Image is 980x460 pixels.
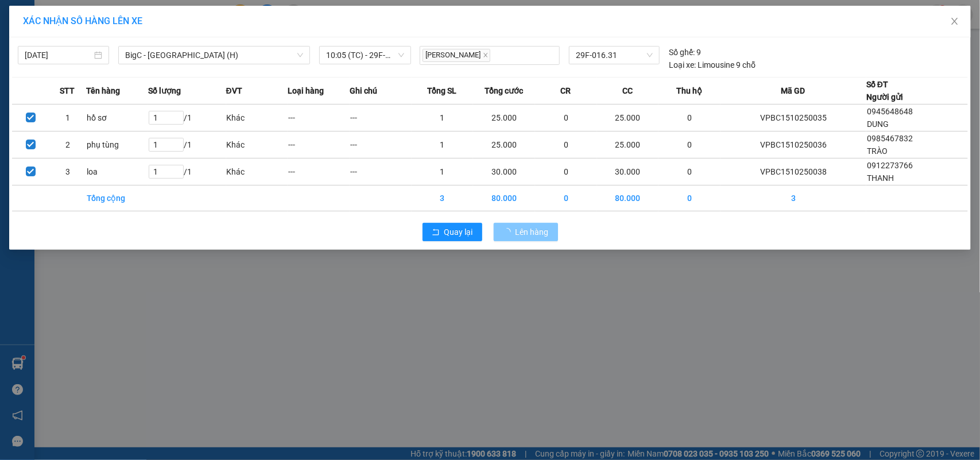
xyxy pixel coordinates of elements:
[148,84,181,97] span: Số lượng
[576,47,653,64] span: 29F-016.31
[473,159,535,185] td: 30.000
[14,14,72,72] img: logo.jpg
[412,185,474,211] td: 3
[560,84,571,97] span: CR
[473,132,535,159] td: 25.000
[412,132,474,159] td: 1
[867,161,913,170] span: 0912273766
[659,159,721,185] td: 0
[535,185,597,211] td: 0
[867,173,894,183] span: THANH
[423,49,490,62] span: [PERSON_NAME]
[60,84,75,97] span: STT
[669,59,696,71] span: Loại xe:
[866,78,903,103] div: Số ĐT Người gửi
[49,132,87,159] td: 2
[49,159,87,185] td: 3
[326,47,404,64] span: 10:05 (TC) - 29F-016.31
[350,105,412,132] td: ---
[659,105,721,132] td: 0
[622,84,633,97] span: CC
[350,132,412,159] td: ---
[721,105,866,132] td: VPBC1510250035
[659,185,721,211] td: 0
[867,107,913,116] span: 0945648648
[669,46,701,59] div: 9
[483,52,489,58] span: close
[781,84,805,97] span: Mã GD
[721,185,866,211] td: 3
[597,132,659,159] td: 25.000
[867,119,889,129] span: DUNG
[86,84,120,97] span: Tên hàng
[939,6,971,38] button: Close
[444,226,473,238] span: Quay lại
[226,84,242,97] span: ĐVT
[516,226,549,238] span: Lên hàng
[721,132,866,159] td: VPBC1510250036
[494,223,558,241] button: Lên hàng
[148,132,226,159] td: / 1
[148,105,226,132] td: / 1
[597,105,659,132] td: 25.000
[535,132,597,159] td: 0
[14,83,110,102] b: GỬI : VP BigC
[473,105,535,132] td: 25.000
[288,132,350,159] td: ---
[350,159,412,185] td: ---
[226,105,288,132] td: Khác
[107,28,480,42] li: Số 10 ngõ 15 Ngọc Hồi, Q.[PERSON_NAME], [GEOGRAPHIC_DATA]
[297,52,304,59] span: down
[25,49,92,61] input: 15/10/2025
[721,159,866,185] td: VPBC1510250038
[535,105,597,132] td: 0
[226,132,288,159] td: Khác
[867,134,913,143] span: 0985467832
[23,16,142,26] span: XÁC NHẬN SỐ HÀNG LÊN XE
[86,105,148,132] td: hồ sơ
[597,159,659,185] td: 30.000
[423,223,482,241] button: rollbackQuay lại
[428,84,457,97] span: Tổng SL
[125,47,303,64] span: BigC - Ninh Bình (H)
[867,146,888,156] span: TRÀO
[148,159,226,185] td: / 1
[473,185,535,211] td: 80.000
[107,42,480,57] li: Hotline: 19001155
[535,159,597,185] td: 0
[288,159,350,185] td: ---
[350,84,377,97] span: Ghi chú
[950,17,959,26] span: close
[288,105,350,132] td: ---
[676,84,702,97] span: Thu hộ
[86,159,148,185] td: loa
[597,185,659,211] td: 80.000
[432,228,440,237] span: rollback
[86,132,148,159] td: phụ tùng
[49,105,87,132] td: 1
[288,84,324,97] span: Loại hàng
[86,185,148,211] td: Tổng cộng
[659,132,721,159] td: 0
[669,59,756,71] div: Limousine 9 chỗ
[485,84,523,97] span: Tổng cước
[412,105,474,132] td: 1
[669,46,695,59] span: Số ghế:
[412,159,474,185] td: 1
[503,228,516,236] span: loading
[226,159,288,185] td: Khác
